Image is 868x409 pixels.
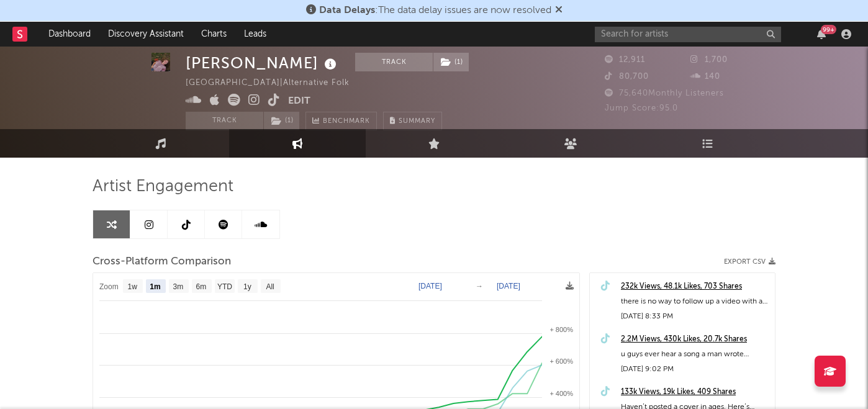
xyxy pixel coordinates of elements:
[305,112,377,130] a: Benchmark
[433,53,469,71] span: ( 1 )
[264,112,299,130] button: (1)
[621,385,769,400] a: 133k Views, 19k Likes, 409 Shares
[288,94,310,109] button: Edit
[196,282,207,291] text: 6m
[319,6,375,16] span: Data Delays
[319,6,551,16] span: : The data delay issues are now resolved
[817,29,826,39] button: 99+
[621,309,769,324] div: [DATE] 8:33 PM
[595,27,781,42] input: Search for artists
[243,282,251,291] text: 1y
[549,357,573,365] text: + 600%
[399,118,435,125] span: Summary
[549,326,573,333] text: + 800%
[605,89,724,97] span: 75,640 Monthly Listeners
[99,22,192,47] a: Discovery Assistant
[621,332,769,347] a: 2.2M Views, 430k Likes, 20.7k Shares
[621,294,769,309] div: there is no way to follow up a video with a million views so my tactic is to sing the same song w...
[724,258,775,266] button: Export CSV
[418,282,442,290] text: [DATE]
[605,56,645,64] span: 12,911
[621,279,769,294] a: 232k Views, 48.1k Likes, 703 Shares
[93,179,233,194] span: Artist Engagement
[433,53,469,71] button: (1)
[497,282,520,290] text: [DATE]
[235,22,275,47] a: Leads
[93,254,231,269] span: Cross-Platform Comparison
[150,282,160,291] text: 1m
[605,73,649,81] span: 80,700
[323,114,370,129] span: Benchmark
[192,22,235,47] a: Charts
[266,282,274,291] text: All
[549,390,573,397] text: + 400%
[173,282,184,291] text: 3m
[555,6,563,16] span: Dismiss
[186,112,263,130] button: Track
[99,282,119,291] text: Zoom
[690,73,720,81] span: 140
[186,76,364,91] div: [GEOGRAPHIC_DATA] | Alternative Folk
[821,25,836,34] div: 99 +
[40,22,99,47] a: Dashboard
[186,53,340,73] div: [PERSON_NAME]
[383,112,442,130] button: Summary
[263,112,300,130] span: ( 1 )
[355,53,433,71] button: Track
[621,347,769,362] div: u guys ever hear a song a man wrote sometimes? love them u go kings
[476,282,483,290] text: →
[217,282,232,291] text: YTD
[128,282,138,291] text: 1w
[605,104,678,112] span: Jump Score: 95.0
[690,56,728,64] span: 1,700
[621,362,769,377] div: [DATE] 9:02 PM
